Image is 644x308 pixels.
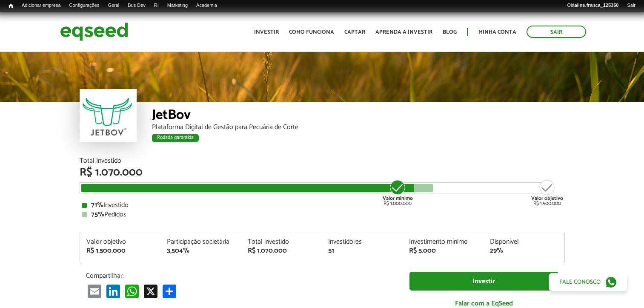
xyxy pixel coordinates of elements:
div: R$ 1.070.000 [248,248,316,254]
a: X [142,284,159,298]
div: Total investido [248,239,316,245]
div: Pedidos [82,211,563,218]
a: Configurações [65,2,104,9]
a: Minha conta [478,29,516,35]
a: Sair [623,2,640,9]
a: Adicionar empresa [17,2,65,9]
a: Fale conosco [549,273,627,291]
img: EqSeed [60,20,128,43]
div: Investido [82,202,563,209]
div: 51 [328,248,396,254]
strong: aline.franca_125350 [575,3,619,8]
span: Início [9,3,13,9]
strong: 71% [91,199,103,211]
div: JetBov [152,108,565,124]
a: Email [86,284,103,298]
a: Captar [344,29,365,35]
strong: 75% [91,209,104,220]
a: Compartilhar [161,284,178,298]
div: Rodada garantida [152,134,199,142]
div: Plataforma Digital de Gestão para Pecuária de Corte [152,124,565,131]
a: Blog [443,29,457,35]
a: Bus Dev [123,2,150,9]
div: Investimento mínimo [409,239,477,245]
div: R$ 1.000.000 [382,179,414,206]
a: Investir [254,29,279,35]
a: Investir [409,272,558,291]
a: Marketing [163,2,192,9]
div: Investidores [328,239,396,245]
div: R$ 1.500.000 [86,248,155,254]
strong: Valor mínimo [383,194,413,202]
a: Aprenda a investir [375,29,432,35]
a: Academia [192,2,221,9]
strong: Valor objetivo [531,194,563,202]
a: Como funciona [289,29,334,35]
a: Sair [527,26,586,38]
div: Valor objetivo [86,239,155,245]
div: R$ 1.070.000 [80,167,565,178]
div: Participação societária [167,239,235,245]
a: Início [4,2,17,10]
div: R$ 5.000 [409,248,477,254]
a: Oláaline.franca_125350 [563,2,623,9]
div: 29% [490,248,558,254]
div: Total Investido [80,158,565,164]
a: RI [150,2,163,9]
div: R$ 1.500.000 [531,179,563,206]
a: Geral [103,2,123,9]
a: WhatsApp [123,284,140,298]
div: 3,504% [167,248,235,254]
div: Disponível [490,239,558,245]
a: LinkedIn [105,284,122,298]
p: Compartilhar: [86,272,397,280]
